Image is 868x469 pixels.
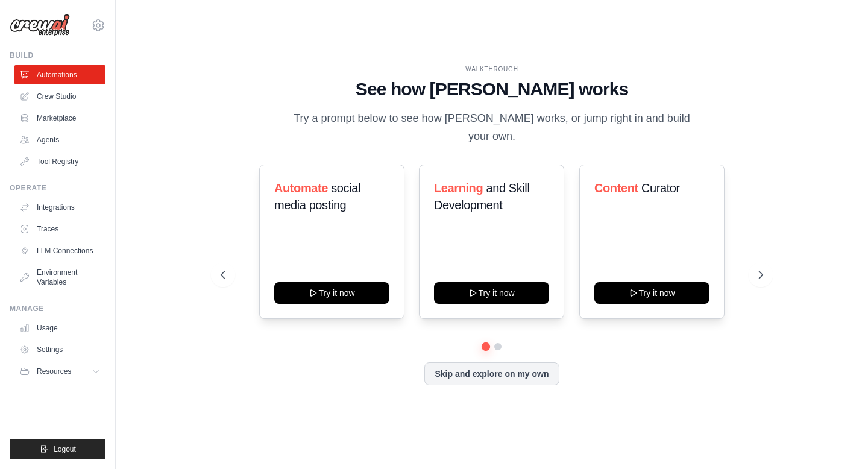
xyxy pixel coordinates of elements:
a: Automations [14,65,105,84]
span: social media posting [274,181,360,212]
div: Operate [10,183,105,193]
a: Environment Variables [14,263,105,292]
div: WALKTHROUGH [221,65,763,74]
button: Logout [10,439,105,459]
button: Try it now [434,282,549,304]
span: Logout [54,444,76,454]
h1: See how [PERSON_NAME] works [221,78,763,100]
a: Integrations [14,198,105,217]
a: Usage [14,318,105,338]
span: Content [594,181,638,195]
button: Try it now [274,282,389,304]
button: Resources [14,362,105,381]
button: Try it now [594,282,709,304]
button: Skip and explore on my own [424,362,559,385]
span: Resources [37,367,71,376]
a: LLM Connections [14,241,105,260]
a: Tool Registry [14,152,105,171]
a: Settings [14,340,105,359]
img: Logo [10,14,70,37]
div: Manage [10,304,105,313]
span: Learning [434,181,483,195]
span: and Skill Development [434,181,529,212]
span: Automate [274,181,328,195]
a: Crew Studio [14,87,105,106]
a: Marketplace [14,109,105,128]
div: Build [10,51,105,60]
span: Curator [641,181,679,195]
a: Traces [14,219,105,239]
a: Agents [14,130,105,150]
p: Try a prompt below to see how [PERSON_NAME] works, or jump right in and build your own. [289,110,694,145]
